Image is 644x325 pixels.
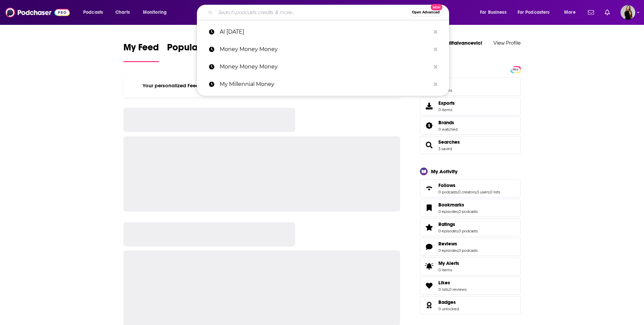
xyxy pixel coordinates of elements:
span: Badges [420,296,521,314]
span: Popular Feed [167,42,224,57]
a: Bookmarks [438,202,478,208]
span: , [458,229,459,233]
span: Badges [438,299,456,305]
a: Badges [422,300,436,310]
span: Likes [438,280,450,286]
button: Open AdvancedNew [409,8,443,16]
a: Popular Feed [167,42,224,62]
a: Show notifications dropdown [602,7,612,18]
a: 0 reviews [449,287,467,292]
span: Ratings [420,218,521,236]
span: , [489,190,490,194]
a: 0 podcasts [459,248,478,253]
a: Lists [420,78,521,96]
span: For Podcasters [518,8,550,17]
button: open menu [513,7,559,18]
a: Reviews [422,242,436,251]
div: Your personalized Feed is curated based on the Podcasts, Creators, Users, and Lists that you Follow. [123,74,400,97]
a: Follows [438,182,500,188]
p: Money Money Money [220,41,430,58]
a: Reviews [438,241,478,247]
img: Podchaser - Follow, Share and Rate Podcasts [5,6,70,19]
span: More [564,8,576,17]
a: Follows [422,184,436,193]
span: PRO [512,67,520,72]
a: Badges [438,299,459,305]
span: My Alerts [438,260,459,266]
span: Open Advanced [412,11,440,14]
span: Likes [420,277,521,295]
button: Show profile menu [621,5,635,20]
a: 0 unlocked [438,307,459,311]
a: 0 episodes [438,209,458,214]
img: User Profile [621,5,635,20]
span: New [431,4,443,10]
a: 0 watched [438,127,458,132]
button: open menu [559,7,584,18]
span: Brands [420,117,521,135]
span: Searches [420,136,521,154]
div: Search podcasts, credits, & more... [203,5,455,20]
span: Exports [438,100,455,106]
span: , [448,287,449,292]
span: , [476,190,477,194]
a: Money Money Money [197,58,449,76]
span: Follows [438,182,455,188]
span: 0 items [438,268,459,272]
a: 0 creators [458,190,476,194]
span: For Business [480,8,506,17]
a: 0 podcasts [459,229,478,233]
span: Ratings [438,221,455,227]
span: My Feed [123,42,159,57]
a: My Alerts [420,257,521,275]
span: Podcasts [83,8,103,17]
a: 0 lists [438,287,448,292]
a: Bookmarks [422,203,436,213]
a: View Profile [493,40,521,46]
span: My Alerts [422,262,436,271]
span: Exports [422,101,436,111]
span: Bookmarks [420,199,521,217]
span: Follows [420,179,521,197]
a: PRO [512,66,520,72]
span: Monitoring [143,8,167,17]
span: Reviews [438,241,457,247]
button: open menu [138,7,175,18]
a: Likes [422,281,436,290]
input: Search podcasts, credits, & more... [215,7,409,18]
a: My Millennial Money [197,76,449,93]
a: Brands [438,120,458,126]
a: 0 podcasts [459,209,478,214]
span: , [458,190,458,194]
button: open menu [78,7,112,18]
p: My Millennial Money [220,76,430,93]
a: Searches [438,139,460,145]
span: , [458,248,459,253]
a: AI [DATE] [197,23,449,41]
div: My Activity [431,168,458,175]
p: Money Money Money [220,58,430,76]
p: AI Today [220,23,430,41]
a: Searches [422,140,436,150]
span: Reviews [420,238,521,256]
button: open menu [475,7,515,18]
a: 0 episodes [438,248,458,253]
a: 0 podcasts [438,190,458,194]
a: Likes [438,280,467,286]
span: , [458,209,459,214]
a: 0 users [477,190,489,194]
a: Ratings [438,221,478,227]
span: Logged in as editaivancevic [621,5,635,20]
span: Charts [115,8,130,17]
a: Show notifications dropdown [585,7,597,18]
a: Brands [422,121,436,130]
a: Charts [111,7,134,18]
span: Brands [438,120,454,126]
a: Money Money Money [197,41,449,58]
a: Ratings [422,223,436,232]
a: 0 episodes [438,229,458,233]
a: Welcome editaivancevic! [420,40,482,46]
